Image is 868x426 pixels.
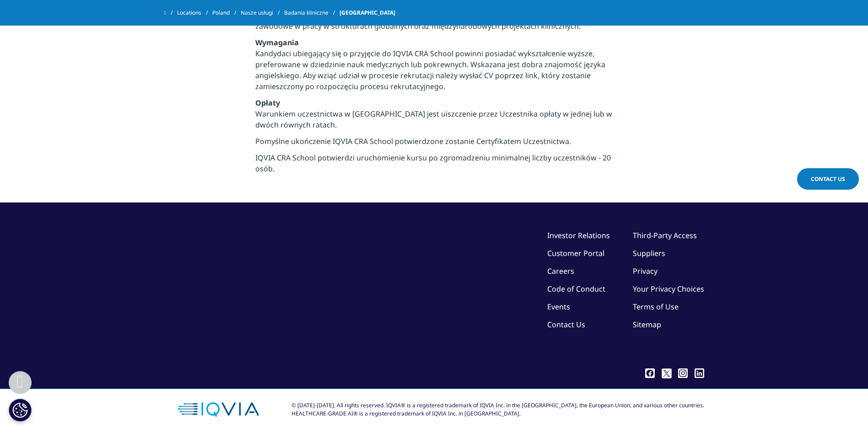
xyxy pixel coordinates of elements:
a: Contact Us [797,168,859,190]
a: Contact Us [547,319,585,330]
a: Customer Portal [547,248,604,258]
p: Warunkiem uczestnictwa w [GEOGRAPHIC_DATA] jest uiszczenie przez Uczestnika opłaty w jednej lub w... [255,97,613,136]
strong: Wymagania [255,37,299,48]
a: Privacy [633,266,658,276]
a: Sitemap [633,319,661,330]
a: Careers [547,266,574,276]
button: Ustawienia plików cookie [9,399,32,421]
a: Investor Relations [547,230,610,240]
a: Locations [177,5,212,21]
span: Contact Us [811,175,845,183]
a: Your Privacy Choices [633,284,704,294]
a: Terms of Use [633,302,679,312]
a: Events [547,302,570,312]
a: Code of Conduct [547,284,605,294]
a: Nasze usługi [241,5,284,21]
a: Poland [212,5,241,21]
p: IQVIA CRA School potwierdzi uruchomienie kursu po zgromadzeniu minimalnej liczby uczestników - 20... [255,152,613,180]
div: © [DATE]-[DATE]. All rights reserved. IQVIA® is a registered trademark of IQVIA Inc. in the [GEOG... [291,401,704,418]
span: [GEOGRAPHIC_DATA] [340,5,395,21]
a: Third-Party Access [633,230,697,240]
strong: Opłaty [255,98,280,108]
p: Kandydaci ubiegający się o przyjęcie do IQVIA CRA School powinni posiadać wykształcenie wyższe, p... [255,37,613,97]
a: Suppliers [633,248,665,258]
p: Pomyślne ukończenie IQVIA CRA School potwierdzone zostanie Certyfikatem Uczestnictwa. [255,136,613,152]
a: Badania kliniczne [284,5,340,21]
